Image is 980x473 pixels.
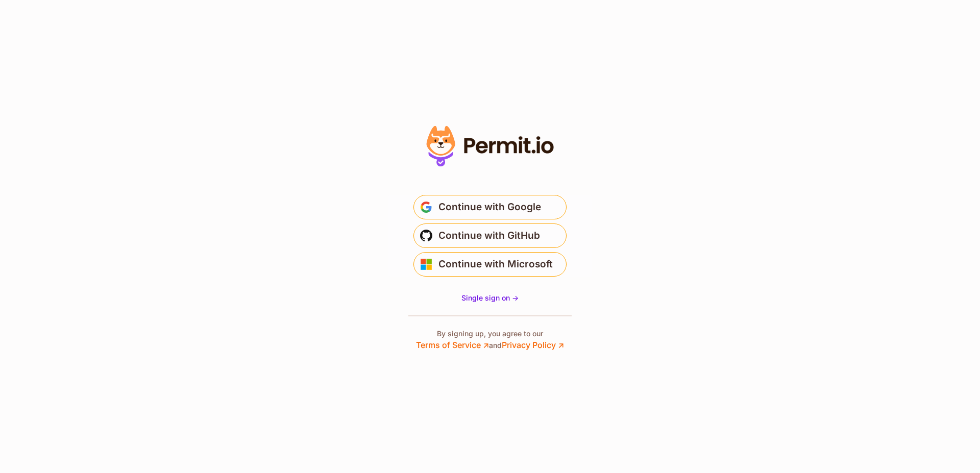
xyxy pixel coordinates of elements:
button: Continue with Google [413,195,567,219]
a: Privacy Policy ↗ [502,340,564,350]
a: Terms of Service ↗ [416,340,489,350]
span: Continue with Google [438,199,541,215]
button: Continue with GitHub [413,223,567,248]
a: Single sign on -> [461,293,519,303]
p: By signing up, you agree to our and [416,329,564,351]
button: Continue with Microsoft [413,252,567,277]
span: Single sign on -> [461,293,519,302]
span: Continue with Microsoft [438,256,553,272]
span: Continue with GitHub [438,228,540,244]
